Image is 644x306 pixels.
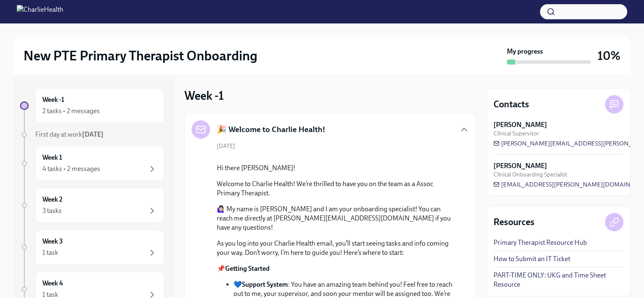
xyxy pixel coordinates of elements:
[42,279,63,288] h6: Week 4
[20,146,164,181] a: Week 14 tasks • 2 messages
[42,95,64,104] h6: Week -1
[225,265,270,272] strong: Getting Started
[20,130,164,139] a: First day at work[DATE]
[82,130,104,138] strong: [DATE]
[217,142,235,150] span: [DATE]
[217,179,456,198] p: Welcome to Charlie Health! We’re thrilled to have you on the team as a Assoc Primary Therapist.
[507,47,543,56] strong: My progress
[217,239,456,257] p: As you log into your Charlie Health email, you’ll start seeing tasks and info coming your way. Do...
[42,206,62,215] div: 3 tasks
[217,264,456,273] p: 📌
[17,5,63,18] img: CharlieHealth
[42,106,100,116] div: 2 tasks • 2 messages
[20,88,164,123] a: Week -12 tasks • 2 messages
[493,98,529,111] h4: Contacts
[42,290,58,299] div: 1 task
[217,205,456,232] p: 🙋🏻‍♀️ My name is [PERSON_NAME] and I am your onboarding specialist! You can reach me directly at ...
[217,163,456,173] p: Hi there [PERSON_NAME]!
[20,230,164,265] a: Week 31 task
[493,130,539,137] span: Clinical Supervisor
[493,254,570,264] a: How to Submit an IT Ticket
[493,216,535,228] h4: Resources
[42,248,58,257] div: 1 task
[184,88,224,103] h3: Week -1
[597,48,621,63] h3: 10%
[42,195,62,204] h6: Week 2
[23,47,257,64] h2: New PTE Primary Therapist Onboarding
[35,130,104,138] span: First day at work
[42,164,100,174] div: 4 tasks • 2 messages
[42,237,63,246] h6: Week 3
[20,188,164,223] a: Week 23 tasks
[493,238,587,247] a: Primary Therapist Resource Hub
[42,153,62,162] h6: Week 1
[493,171,567,179] span: Clinical Onboarding Specialist
[493,161,547,171] strong: [PERSON_NAME]
[217,124,325,135] h5: 🎉 Welcome to Charlie Health!
[493,271,623,289] a: PART-TIME ONLY: UKG and Time Sheet Resource
[242,280,288,288] strong: Support System
[493,120,547,130] strong: [PERSON_NAME]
